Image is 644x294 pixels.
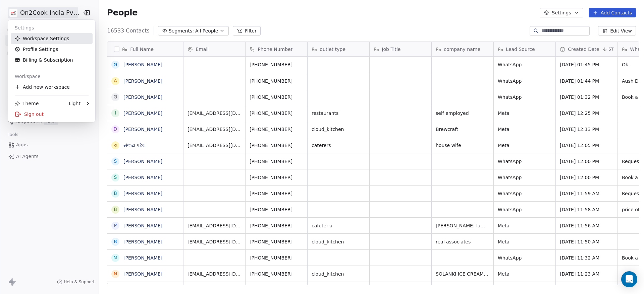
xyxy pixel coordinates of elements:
div: Workspace [11,71,93,82]
a: Workspace Settings [11,33,93,44]
a: Billing & Subscription [11,55,93,65]
div: Light [69,100,80,107]
div: Add new workspace [11,82,93,92]
div: Settings [11,22,93,33]
a: Profile Settings [11,44,93,55]
div: Sign out [11,109,93,120]
div: Theme [15,100,39,107]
